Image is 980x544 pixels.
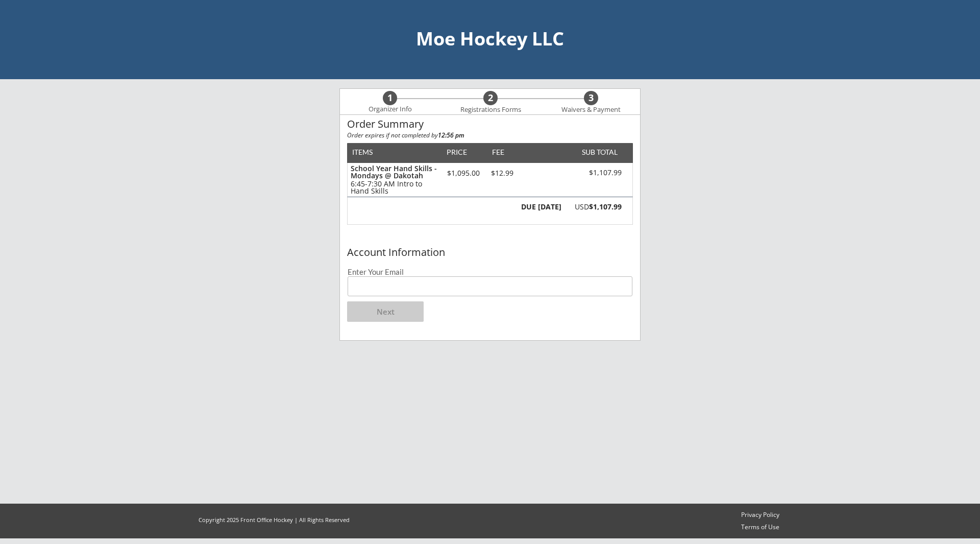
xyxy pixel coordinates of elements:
[348,268,632,276] div: Enter Your Email
[347,132,633,138] div: Order expires if not completed by
[10,30,970,48] div: Moe Hockey LLC
[485,170,519,177] div: $12.99
[556,106,626,114] div: Waivers & Payment
[519,203,561,210] div: DUE [DATE]
[483,92,498,104] div: 2
[485,149,511,156] div: FEE
[442,149,472,156] div: PRICE
[351,180,437,195] div: 6:45-7:30 AM Intro to Hand Skills
[438,131,464,139] strong: 12:56 pm
[589,202,622,211] strong: $1,107.99
[567,203,622,210] div: USD
[362,105,418,113] div: Organizer Info
[347,301,424,322] button: Next
[352,149,388,156] div: ITEMS
[347,247,633,258] div: Account Information
[442,170,485,177] div: $1,095.00
[347,119,633,130] div: Order Summary
[351,165,437,179] div: School Year Hand Skills - Mondays @ Dakotah
[578,149,618,156] div: SUB TOTAL
[455,106,526,114] div: Registrations Forms
[383,92,397,104] div: 1
[564,169,622,177] div: $1,107.99
[737,523,784,532] a: Terms of Use
[189,516,359,524] div: Copyright 2025 Front Office Hockey | All Rights Reserved
[584,92,598,104] div: 3
[737,511,784,519] a: Privacy Policy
